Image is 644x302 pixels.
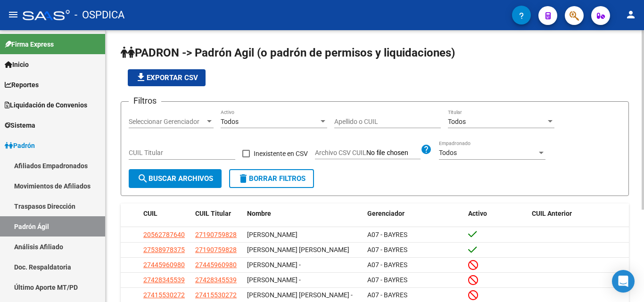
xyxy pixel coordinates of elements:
span: Activo [468,210,487,217]
span: A07 - BAYRES [367,246,407,253]
span: Borrar Filtros [238,174,305,183]
mat-icon: search [137,173,149,184]
mat-icon: help [421,144,432,155]
span: 27428345539 [195,276,237,284]
span: Liquidación de Convenios [5,100,87,110]
span: A07 - BAYRES [367,231,407,238]
span: Exportar CSV [135,73,198,82]
span: Archivo CSV CUIL [315,149,366,156]
span: Nombre [247,210,271,217]
span: [PERSON_NAME] - [247,261,301,269]
span: 20562787640 [143,231,185,238]
button: Exportar CSV [128,69,206,86]
span: [PERSON_NAME] [PERSON_NAME] - [247,291,353,299]
datatable-header-cell: Nombre [243,204,363,224]
input: Archivo CSV CUIL [366,149,421,157]
span: 27445960980 [143,261,185,269]
span: PADRON -> Padrón Agil (o padrón de permisos y liquidaciones) [121,46,455,59]
span: CUIL Anterior [532,210,572,217]
mat-icon: file_download [135,72,147,83]
span: - OSPDICA [74,5,124,25]
span: 27190759828 [195,231,237,238]
datatable-header-cell: CUIL Titular [191,204,243,224]
span: CUIL Titular [195,210,231,217]
span: Inicio [5,59,29,70]
span: 27415530272 [143,291,185,299]
span: Todos [439,149,457,156]
datatable-header-cell: CUIL Anterior [528,204,629,224]
span: CUIL [143,210,157,217]
span: Inexistente en CSV [254,148,308,159]
span: Todos [221,118,239,125]
span: Reportes [5,80,39,90]
mat-icon: person [625,9,636,20]
span: 27445960980 [195,261,237,269]
mat-icon: delete [238,173,249,184]
span: [PERSON_NAME] [247,231,297,238]
span: Seleccionar Gerenciador [129,118,205,126]
span: 27428345539 [143,276,185,284]
span: [PERSON_NAME] [PERSON_NAME] [247,246,349,253]
span: 27538978375 [143,246,185,253]
span: Padrón [5,140,35,151]
span: 27190759828 [195,246,237,253]
span: A07 - BAYRES [367,291,407,299]
span: Todos [448,118,466,125]
span: Firma Express [5,39,54,49]
datatable-header-cell: Gerenciador [363,204,465,224]
datatable-header-cell: CUIL [140,204,191,224]
mat-icon: menu [8,9,19,20]
span: A07 - BAYRES [367,261,407,269]
span: Buscar Archivos [137,174,213,183]
span: [PERSON_NAME] - [247,276,301,284]
div: Open Intercom Messenger [612,270,635,293]
span: Gerenciador [367,210,405,217]
button: Buscar Archivos [129,169,222,188]
span: Sistema [5,120,35,131]
span: 27415530272 [195,291,237,299]
button: Borrar Filtros [229,169,314,188]
span: A07 - BAYRES [367,276,407,284]
h3: Filtros [129,94,161,107]
datatable-header-cell: Activo [464,204,528,224]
